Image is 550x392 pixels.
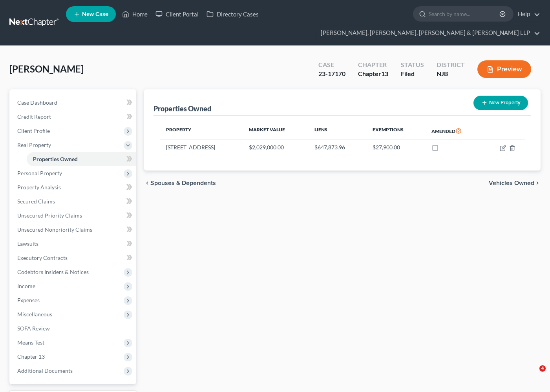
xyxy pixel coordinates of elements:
[17,311,52,318] span: Miscellaneous
[534,180,541,186] i: chevron_right
[11,96,136,110] a: Case Dashboard
[144,180,216,186] button: chevron_left Spouses & Dependents
[243,122,308,140] th: Market Value
[17,325,50,332] span: SOFA Review
[539,365,546,372] span: 4
[153,104,211,113] div: Properties Owned
[17,127,50,134] span: Client Profile
[17,283,35,289] span: Income
[429,7,501,21] input: Search by name...
[437,69,465,78] div: NJB
[11,223,136,237] a: Unsecured Nonpriority Claims
[514,7,540,21] a: Help
[243,140,308,155] td: $2,029,000.00
[152,7,203,21] a: Client Portal
[17,367,73,374] span: Additional Documents
[318,60,345,69] div: Case
[489,180,541,186] button: Vehicles Owned chevron_right
[17,142,51,148] span: Real Property
[17,240,38,247] span: Lawsuits
[366,140,425,155] td: $27,900.00
[17,297,40,303] span: Expenses
[401,69,424,78] div: Filed
[11,180,136,194] a: Property Analysis
[11,194,136,209] a: Secured Claims
[11,209,136,223] a: Unsecured Priority Claims
[308,140,366,155] td: $647,873.96
[17,269,89,275] span: Codebtors Insiders & Notices
[118,7,152,21] a: Home
[203,7,263,21] a: Directory Cases
[17,212,82,219] span: Unsecured Priority Claims
[308,122,366,140] th: Liens
[401,60,424,69] div: Status
[17,184,61,191] span: Property Analysis
[11,110,136,124] a: Credit Report
[11,321,136,336] a: SOFA Review
[473,96,528,110] button: New Property
[17,198,55,205] span: Secured Claims
[17,339,44,346] span: Means Test
[144,180,150,186] i: chevron_left
[150,180,216,186] span: Spouses & Dependents
[11,237,136,251] a: Lawsuits
[82,11,108,17] span: New Case
[318,69,345,78] div: 23-17170
[17,113,51,120] span: Credit Report
[317,26,540,40] a: [PERSON_NAME], [PERSON_NAME], [PERSON_NAME] & [PERSON_NAME] LLP
[381,70,388,77] span: 13
[358,60,388,69] div: Chapter
[523,365,542,384] iframe: Intercom live chat
[9,63,84,74] span: [PERSON_NAME]
[11,251,136,265] a: Executory Contracts
[17,99,57,106] span: Case Dashboard
[425,122,483,140] th: Amended
[160,140,243,155] td: [STREET_ADDRESS]
[489,180,534,186] span: Vehicles Owned
[437,60,465,69] div: District
[33,156,78,162] span: Properties Owned
[366,122,425,140] th: Exemptions
[17,170,62,176] span: Personal Property
[17,254,68,261] span: Executory Contracts
[27,152,136,166] a: Properties Owned
[160,122,243,140] th: Property
[17,226,92,233] span: Unsecured Nonpriority Claims
[17,353,45,360] span: Chapter 13
[358,69,388,78] div: Chapter
[477,60,531,78] button: Preview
